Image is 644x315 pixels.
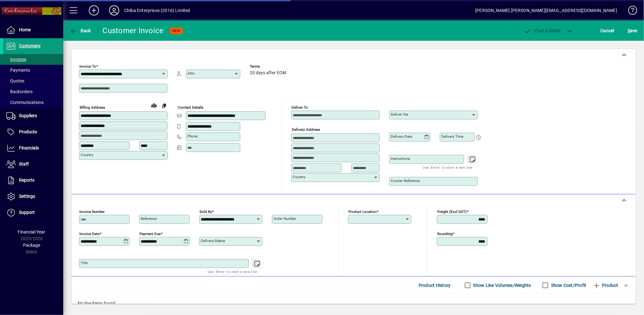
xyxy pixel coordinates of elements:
a: Financials [3,140,63,156]
span: Invoices [6,57,26,62]
mat-label: Reference [141,216,157,221]
a: Support [3,205,63,221]
mat-hint: Use 'Enter' to start a new line [208,268,257,275]
span: Cancel [601,26,615,36]
mat-label: Freight (excl GST) [437,209,467,214]
mat-label: Order number [273,216,296,221]
mat-label: Deliver via [391,112,408,117]
mat-label: Instructions [391,156,410,161]
span: Financials [19,145,39,150]
button: Profile [104,5,124,16]
span: Settings [19,194,35,199]
span: Financial Year [18,229,46,234]
a: Backorders [3,86,63,97]
a: Products [3,124,63,140]
mat-label: Rounding [437,232,452,236]
button: Product [590,280,622,291]
a: Communications [3,97,63,108]
mat-hint: Use 'Enter' to start a new line [423,164,473,171]
button: Back [68,25,93,36]
span: Product [593,280,618,290]
a: Invoices [3,54,63,65]
mat-label: Country [81,153,93,157]
span: Back [70,28,91,33]
span: NEW [173,29,181,33]
a: Settings [3,189,63,204]
button: Copy to Delivery address [159,100,169,111]
a: Home [3,22,63,38]
label: Show Line Volumes/Weights [472,282,531,288]
span: Customers [19,43,40,48]
app-page-header-button: Back [63,25,98,36]
button: Post & Email [521,25,564,36]
span: Terms [250,64,288,69]
a: Suppliers [3,108,63,124]
mat-label: Invoice number [79,209,105,214]
a: View on map [149,100,159,110]
mat-label: Invoice To [79,64,96,69]
span: 20 days after EOM [250,70,286,76]
mat-label: Courier Reference [391,179,420,183]
div: No line items found [71,294,636,313]
mat-label: Deliver To [291,105,308,110]
mat-label: Delivery date [391,134,412,139]
span: S [628,28,630,33]
span: Backorders [6,89,33,94]
mat-label: Delivery status [201,239,225,243]
a: Staff [3,156,63,172]
button: Save [626,25,639,36]
div: Customer Invoice [103,26,164,36]
span: Product History [419,280,451,290]
span: P [535,28,538,33]
a: Reports [3,173,63,188]
a: Payments [3,65,63,76]
span: Communications [6,100,44,105]
div: [PERSON_NAME] [PERSON_NAME][EMAIL_ADDRESS][DOMAIN_NAME] [475,5,617,15]
mat-label: Attn [187,71,194,76]
a: Knowledge Base [623,1,636,22]
mat-label: Delivery time [441,134,463,139]
span: Suppliers [19,113,37,118]
label: Show Cost/Profit [550,282,586,288]
button: Cancel [599,25,616,36]
mat-label: Payment due [139,232,161,236]
span: Support [19,210,35,215]
div: Chiba Enterprises (2016) Limited [124,5,190,15]
mat-label: Product location [348,209,377,214]
mat-label: Invoice date [79,232,100,236]
span: Payments [6,68,30,73]
span: ave [628,26,637,36]
span: ost & Email [524,28,561,33]
a: Quotes [3,76,63,86]
mat-label: Sold by [199,209,212,214]
button: Product History [416,280,453,291]
span: Staff [19,161,29,167]
mat-label: Phone [187,134,198,138]
span: Package [23,243,40,248]
button: Add [84,5,104,16]
span: Products [19,129,37,134]
span: Reports [19,178,34,183]
span: Home [19,27,31,32]
span: Quotes [6,78,24,83]
mat-label: Country [293,175,305,179]
mat-label: Title [81,261,88,265]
